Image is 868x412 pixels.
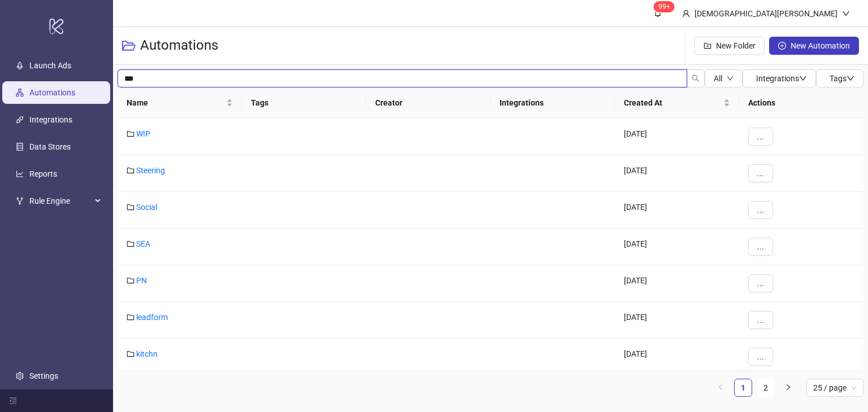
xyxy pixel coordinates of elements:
[692,74,700,82] span: search
[847,74,854,82] span: down
[29,190,92,212] span: Rule Engine
[757,315,764,325] span: ...
[615,155,739,192] div: [DATE]
[29,88,75,97] a: Automations
[615,339,739,375] div: [DATE]
[748,238,773,256] button: ...
[136,203,157,212] a: Social
[136,129,150,138] a: WIP
[778,42,786,50] span: plus-circle
[127,166,134,174] span: folder
[813,379,857,396] span: 25 / page
[127,277,134,284] span: folder
[136,313,168,322] a: leadform
[136,166,165,175] a: Steering
[748,164,773,182] button: ...
[127,130,134,138] span: folder
[757,242,764,251] span: ...
[830,74,854,83] span: Tags
[654,1,675,12] sup: 669
[615,87,739,119] th: Created At
[695,37,765,55] button: New Folder
[615,265,739,302] div: [DATE]
[757,279,764,288] span: ...
[29,371,58,380] a: Settings
[757,379,775,397] li: 2
[615,229,739,265] div: [DATE]
[748,348,773,366] button: ...
[704,42,711,50] span: folder-add
[122,39,136,52] span: folder-open
[127,350,134,358] span: folder
[799,74,807,82] span: down
[735,379,752,396] a: 1
[757,352,764,361] span: ...
[711,379,730,397] button: left
[615,302,739,339] div: [DATE]
[491,87,615,119] th: Integrations
[748,201,773,219] button: ...
[136,239,150,248] a: SEA
[757,132,764,141] span: ...
[118,87,242,119] th: Name
[136,276,147,285] a: PN
[366,87,491,119] th: Creator
[690,7,842,20] div: [DEMOGRAPHIC_DATA][PERSON_NAME]
[779,379,797,397] button: right
[140,37,218,55] h3: Automations
[127,313,134,321] span: folder
[624,97,721,109] span: Created At
[727,75,734,82] span: down
[127,97,224,109] span: Name
[682,10,690,17] span: user
[615,192,739,229] div: [DATE]
[705,69,743,87] button: Alldown
[29,142,71,151] a: Data Stores
[785,384,792,391] span: right
[654,9,662,17] span: bell
[756,74,807,83] span: Integrations
[806,379,863,397] div: Page Size
[757,169,764,178] span: ...
[716,41,756,50] span: New Folder
[615,119,739,155] div: [DATE]
[136,349,158,358] a: kitchn
[734,379,752,397] li: 1
[29,169,57,178] a: Reports
[29,61,71,70] a: Launch Ads
[791,41,850,50] span: New Automation
[9,397,17,405] span: menu-fold
[29,115,72,124] a: Integrations
[757,379,774,396] a: 2
[842,10,850,17] span: down
[757,205,764,214] span: ...
[739,87,863,119] th: Actions
[714,74,722,83] span: All
[748,274,773,292] button: ...
[127,203,134,211] span: folder
[743,69,816,87] button: Integrationsdown
[242,87,366,119] th: Tags
[779,379,797,397] li: Next Page
[748,128,773,146] button: ...
[769,37,859,55] button: New Automation
[127,240,134,248] span: folder
[711,379,730,397] li: Previous Page
[16,197,24,205] span: fork
[717,384,724,391] span: left
[748,311,773,329] button: ...
[816,69,863,87] button: Tagsdown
